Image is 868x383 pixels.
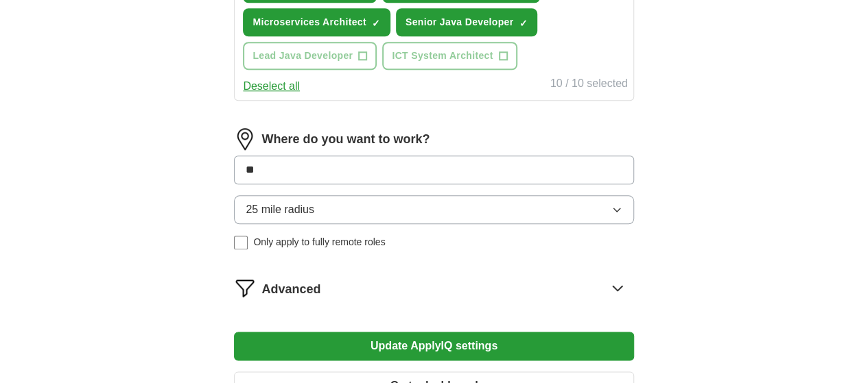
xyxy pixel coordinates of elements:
span: Advanced [261,280,320,299]
img: location.png [234,128,256,150]
div: 10 / 10 selected [550,75,628,95]
input: Only apply to fully remote roles [234,236,248,249]
span: ✓ [519,18,527,29]
button: Microservices Architect✓ [243,8,390,36]
button: Update ApplyIQ settings [234,332,633,360]
span: Senior Java Developer [406,15,514,29]
img: filter [234,277,256,299]
span: 25 mile radius [246,201,314,218]
button: 25 mile radius [234,195,633,224]
button: Lead Java Developer [243,42,377,70]
label: Where do you want to work? [261,130,430,149]
button: ICT System Architect [382,42,517,70]
span: Only apply to fully remote roles [253,235,385,249]
span: ✓ [372,18,380,29]
span: ICT System Architect [392,49,493,63]
span: Lead Java Developer [253,49,353,63]
button: Deselect all [243,78,300,95]
span: Microservices Architect [253,15,366,29]
button: Senior Java Developer✓ [396,8,538,36]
